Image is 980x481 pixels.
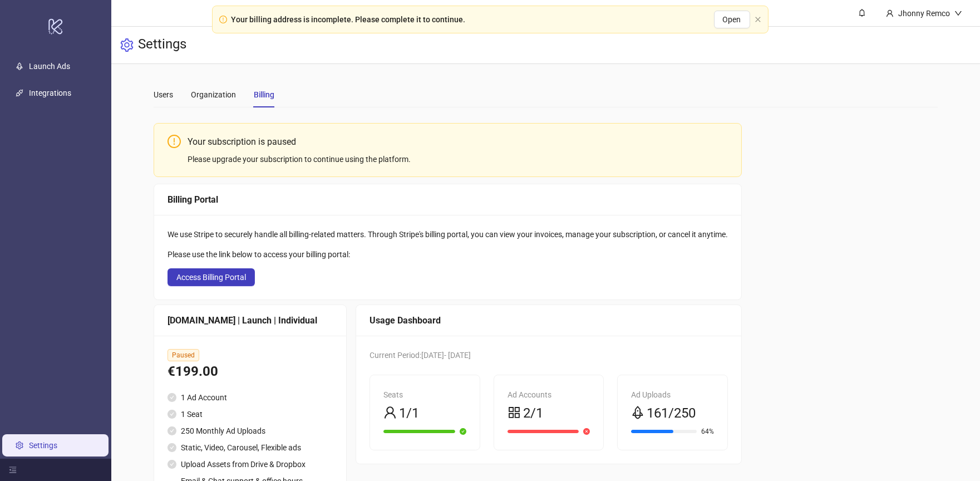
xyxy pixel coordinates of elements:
[460,428,466,435] span: check-circle
[168,349,199,361] span: Paused
[168,228,728,240] div: We use Stripe to securely handle all billing-related matters. Through Stripe's billing portal, yo...
[723,15,741,24] span: Open
[168,248,728,261] div: Please use the link below to access your billing portal:
[29,441,57,450] a: Settings
[168,135,181,148] span: exclamation-circle
[188,135,728,149] div: Your subscription is paused
[168,268,255,286] button: Access Billing Portal
[168,443,176,452] span: check-circle
[508,389,590,401] div: Ad Accounts
[120,38,134,52] span: setting
[191,89,236,101] div: Organization
[583,428,590,435] span: close-circle
[383,406,397,419] span: user
[9,466,17,474] span: menu-fold
[232,13,466,26] div: Your billing address is incomplete. Please complete it to continue.
[29,62,70,71] a: Launch Ads
[858,9,866,17] span: bell
[168,393,176,402] span: check-circle
[168,425,333,437] li: 250 Monthly Ad Uploads
[755,16,761,23] button: close
[29,89,71,97] a: Integrations
[383,389,466,401] div: Seats
[168,408,333,420] li: 1 Seat
[399,403,419,424] span: 1/1
[370,313,728,327] div: Usage Dashboard
[219,16,227,23] span: exclamation-circle
[176,273,246,282] span: Access Billing Portal
[188,153,728,165] div: Please upgrade your subscription to continue using the platform.
[714,11,750,28] button: Open
[138,36,186,55] h3: Settings
[523,403,543,424] span: 2/1
[254,89,274,101] div: Billing
[894,7,954,19] div: Jhonny Remco
[168,410,176,419] span: check-circle
[168,441,333,454] li: Static, Video, Carousel, Flexible ads
[168,426,176,435] span: check-circle
[168,391,333,404] li: 1 Ad Account
[168,458,333,470] li: Upload Assets from Drive & Dropbox
[755,16,761,23] span: close
[168,361,333,382] div: €199.00
[647,403,696,424] span: 161/250
[631,389,714,401] div: Ad Uploads
[631,406,644,419] span: rocket
[886,9,894,17] span: user
[701,428,714,435] span: 64%
[168,193,728,207] div: Billing Portal
[954,9,962,17] span: down
[154,89,173,101] div: Users
[168,460,176,469] span: check-circle
[508,406,521,419] span: appstore
[370,351,471,360] span: Current Period: [DATE] - [DATE]
[168,313,333,327] div: [DOMAIN_NAME] | Launch | Individual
